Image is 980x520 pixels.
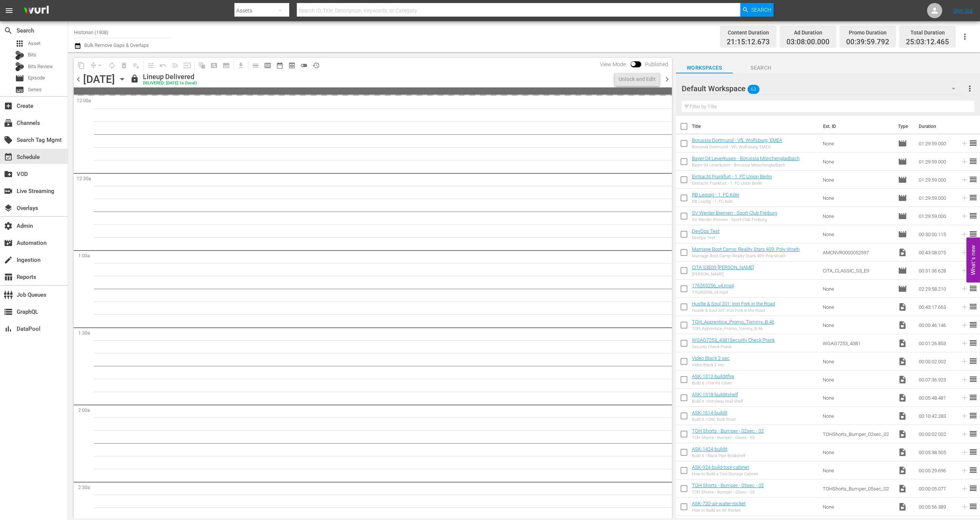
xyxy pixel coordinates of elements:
[619,72,656,86] div: Unlock and Edit
[916,207,957,225] td: 01:29:59.000
[898,393,907,402] span: Video
[641,61,672,67] span: Published
[692,410,727,416] a: ASK-1614-buildit
[965,79,974,98] button: more_vert
[898,157,907,166] span: Episode
[87,59,106,72] span: Remove Gaps & Overlaps
[692,344,775,349] div: Security Check Prank
[676,63,733,73] span: Workspaces
[916,443,957,461] td: 00:05:38.505
[262,59,274,72] span: Week Calendar View
[692,363,730,367] div: Video Black 2 sec
[692,210,777,216] a: SV Werder Bremen - Sport-Club Freiburg
[662,75,672,84] span: chevron_right
[898,339,907,348] span: Video
[692,392,738,397] a: ASK-1318-builditshelf
[898,193,907,202] span: Episode
[692,181,772,186] div: Eintracht Frankfurt - 1. FC Union Berlin
[692,435,764,440] div: TOH Shorts - Bumper - 02sec - 02
[28,40,40,47] span: Asset
[916,262,957,280] td: 00:31:36.628
[4,238,13,248] span: Automation
[692,145,782,149] div: Borussia Dortmund - VfL Wolfsburg, EMEA
[960,230,969,238] svg: Add to Schedule
[692,464,749,470] a: ASK-924-build-tool-cabinet
[4,26,13,35] span: Search
[692,374,734,379] a: ASK-1312-builditfire
[898,411,907,420] span: Video
[181,59,193,72] span: Update Metadata from Key Asset
[906,38,949,47] span: 25:03:12.465
[820,443,895,461] td: None
[727,27,770,38] div: Content Duration
[820,262,895,280] td: CITA_CLASSIC_S3_E9
[4,272,13,282] span: Reports
[820,371,895,389] td: None
[960,157,969,166] svg: Add to Schedule
[692,163,800,168] div: Bayer 04 Leverkusen - Borussia Mönchengladbach
[83,73,115,86] div: [DATE]
[4,153,13,162] span: Schedule
[682,78,963,99] div: Default Workspace
[820,243,895,262] td: AMCNVR0000052597
[28,63,53,70] span: Bits Review
[596,61,631,67] span: View Mode:
[130,59,142,72] span: Clear Lineup
[819,116,893,137] th: Ext. ID
[15,39,24,48] span: Asset
[960,394,969,402] svg: Add to Schedule
[960,375,969,384] svg: Add to Schedule
[247,58,262,73] span: Day Calendar View
[820,425,895,443] td: TOHShorts_Bumper_02sec_02
[300,62,308,69] span: toggle_off
[898,375,907,384] span: Video
[898,175,907,184] span: Episode
[298,59,310,72] span: 24 hours Lineup View is OFF
[4,307,13,316] span: GraphQL
[820,134,895,153] td: None
[4,101,13,111] span: Create
[15,51,24,60] div: Bits
[846,27,889,38] div: Promo Duration
[820,171,895,189] td: None
[4,187,13,196] span: Live Streaming
[969,502,978,511] span: reorder
[692,453,746,458] div: Build It | Black Pipe Bookshelf
[312,62,320,69] span: history_outlined
[960,430,969,438] svg: Add to Schedule
[916,480,957,498] td: 00:00:05.077
[960,139,969,148] svg: Add to Schedule
[960,357,969,366] svg: Add to Schedule
[106,59,118,72] span: Loop Content
[692,446,727,452] a: ASK-1424-buildit
[286,59,298,72] span: View Backup
[969,411,978,420] span: reorder
[193,58,208,73] span: Refresh All Search Blocks
[18,2,54,20] img: ans4CAIJ8jUAAAAAAAAAAAAAAAAAAAAAAAAgQb4GAAAAAAAAAAAAAAAAAAAAAAAAJMjXAAAAAAAAAAAAAAAAAAAAAAAAgAT5G...
[692,308,775,313] div: Hustle & Soul 201: Iron Fork in the Road
[4,204,13,213] span: Overlays
[969,229,978,238] span: reorder
[960,176,969,184] svg: Add to Schedule
[15,85,24,94] span: Series
[692,301,775,307] a: Hustle & Soul 201: Iron Fork in the Road
[969,175,978,184] span: reorder
[692,156,800,161] a: Bayer 04 Leverkusen - Borussia Mönchengladbach
[898,466,907,475] span: Video
[157,59,169,72] span: Revert to Primary Episode
[118,59,130,72] span: Select an event to delete
[692,428,764,434] a: TOH Shorts - Bumper - 02sec - 02
[692,290,734,295] div: 176265256_v4.mp4
[916,243,957,262] td: 00:43:08.075
[898,284,907,293] span: Episode
[692,501,746,506] a: ASK-720-air-water-rocket
[969,284,978,293] span: reorder
[969,302,978,311] span: reorder
[692,116,819,137] th: Title
[740,3,774,17] button: Search
[4,135,13,145] span: Search Tag Mgmt
[786,27,830,38] div: Ad Duration
[4,324,13,333] span: DataPool
[786,38,830,47] span: 03:08:00.000
[74,75,83,84] span: chevron_left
